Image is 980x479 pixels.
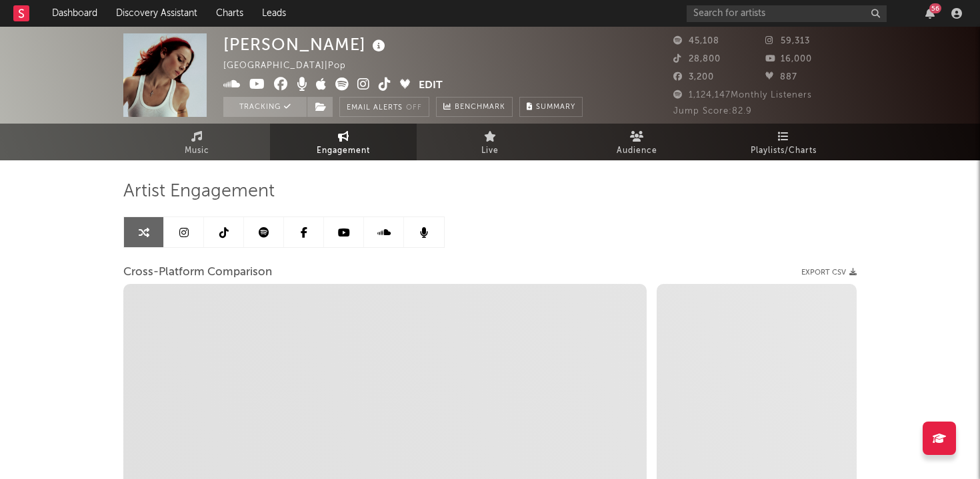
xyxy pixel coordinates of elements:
[710,124,857,160] a: Playlists/Charts
[673,55,721,63] span: 28,800
[339,97,429,117] button: Email AlertsOff
[536,104,575,111] span: Summary
[519,97,583,117] button: Summary
[673,73,714,82] span: 3,200
[925,8,935,19] button: 56
[223,58,361,74] div: [GEOGRAPHIC_DATA] | Pop
[673,37,719,45] span: 45,108
[185,143,209,159] span: Music
[417,124,563,160] a: Live
[123,124,270,160] a: Music
[765,37,810,45] span: 59,313
[223,33,389,55] div: [PERSON_NAME]
[801,269,857,277] button: Export CSV
[751,143,817,159] span: Playlists/Charts
[317,143,370,159] span: Engagement
[123,265,272,281] span: Cross-Platform Comparison
[481,143,499,159] span: Live
[123,184,275,200] span: Artist Engagement
[765,73,797,82] span: 887
[419,77,443,94] button: Edit
[617,143,657,159] span: Audience
[223,97,307,117] button: Tracking
[436,97,513,117] a: Benchmark
[455,100,505,116] span: Benchmark
[270,124,417,160] a: Engagement
[765,55,812,63] span: 16,000
[929,3,941,13] div: 56
[406,104,422,112] em: Off
[673,91,812,100] span: 1,124,147 Monthly Listeners
[673,107,752,116] span: Jump Score: 82.9
[687,5,887,22] input: Search for artists
[563,124,710,160] a: Audience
